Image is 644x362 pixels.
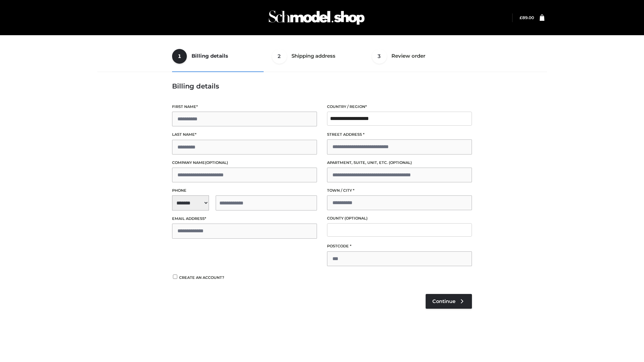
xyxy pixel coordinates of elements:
[327,215,472,222] label: County
[520,15,522,20] span: £
[172,104,317,110] label: First name
[426,294,472,309] a: Continue
[327,131,472,138] label: Street address
[172,131,317,138] label: Last name
[389,160,412,165] span: (optional)
[432,298,455,304] span: Continue
[205,160,228,165] span: (optional)
[520,15,534,20] a: £89.00
[179,275,224,280] span: Create an account?
[327,243,472,249] label: Postcode
[520,15,534,20] bdi: 89.00
[172,187,317,194] label: Phone
[327,187,472,194] label: Town / City
[327,160,472,166] label: Apartment, suite, unit, etc.
[344,216,368,221] span: (optional)
[172,275,178,279] input: Create an account?
[172,160,317,166] label: Company name
[327,104,472,110] label: Country / Region
[172,82,472,90] h3: Billing details
[172,216,317,222] label: Email address
[266,4,367,31] img: Schmodel Admin 964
